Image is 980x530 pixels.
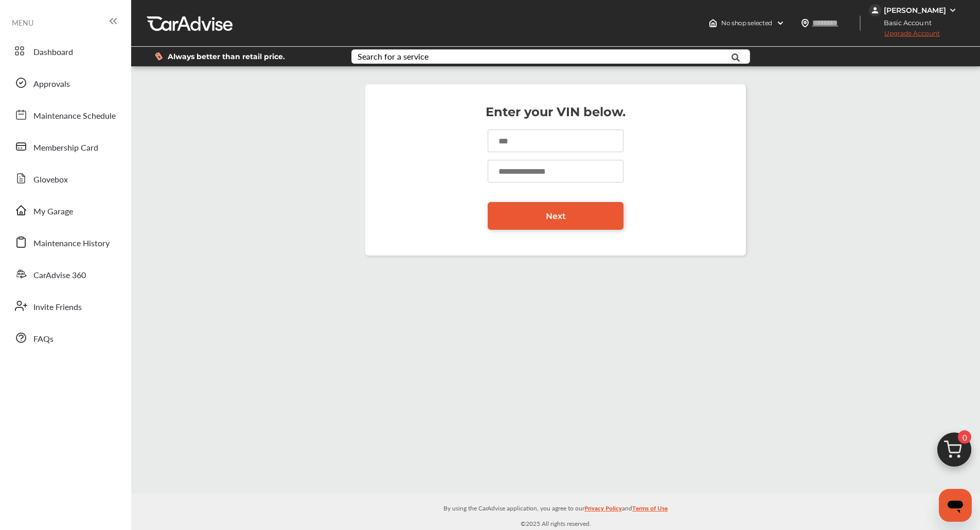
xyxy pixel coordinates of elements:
[958,430,971,444] span: 0
[949,6,957,14] img: WGsFRI8htEPBVLJbROoPRyZpYNWhNONpIPPETTm6eUC0GeLEiAAAAAElFTkSuQmCC
[884,6,946,15] div: [PERSON_NAME]
[33,237,110,250] span: Maintenance History
[9,293,121,319] a: Invite Friends
[33,141,98,155] span: Membership Card
[9,165,121,192] a: Glovebox
[33,173,68,187] span: Glovebox
[12,19,33,27] span: MENU
[939,489,972,522] iframe: Button to launch messaging window
[33,46,73,59] span: Dashboard
[776,19,785,27] img: header-down-arrow.9dd2ce7d.svg
[721,19,772,27] span: No shop selected
[709,19,717,27] img: header-home-logo.8d720a4f.svg
[9,324,121,351] a: FAQs
[33,78,70,91] span: Approvals
[9,101,121,128] a: Maintenance Schedule
[9,38,121,64] a: Dashboard
[9,133,121,160] a: Membership Card
[168,53,285,60] span: Always better than retail price.
[9,229,121,255] a: Maintenance History
[632,502,668,518] a: Terms of Use
[930,428,979,477] img: cart_icon.3d0951e8.svg
[860,15,861,31] img: header-divider.bc55588e.svg
[376,107,736,117] p: Enter your VIN below.
[33,109,116,123] span: Maintenance Schedule
[9,69,121,96] a: Approvals
[869,29,940,42] span: Upgrade Account
[9,197,121,224] a: My Garage
[870,17,939,28] span: Basic Account
[33,333,54,346] span: FAQs
[801,19,809,27] img: location_vector.a44bc228.svg
[488,202,623,230] a: Next
[584,502,622,518] a: Privacy Policy
[869,4,881,16] img: jVpblrzwTbfkPYzPPzSLxeg0AAAAASUVORK5CYII=
[9,261,121,287] a: CarAdvise 360
[33,269,86,282] span: CarAdvise 360
[546,211,566,221] span: Next
[131,502,980,513] p: By using the CarAdvise application, you agree to our and
[358,52,429,61] div: Search for a service
[155,52,163,61] img: dollor_label_vector.a70140d1.svg
[33,301,82,314] span: Invite Friends
[33,205,73,218] span: My Garage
